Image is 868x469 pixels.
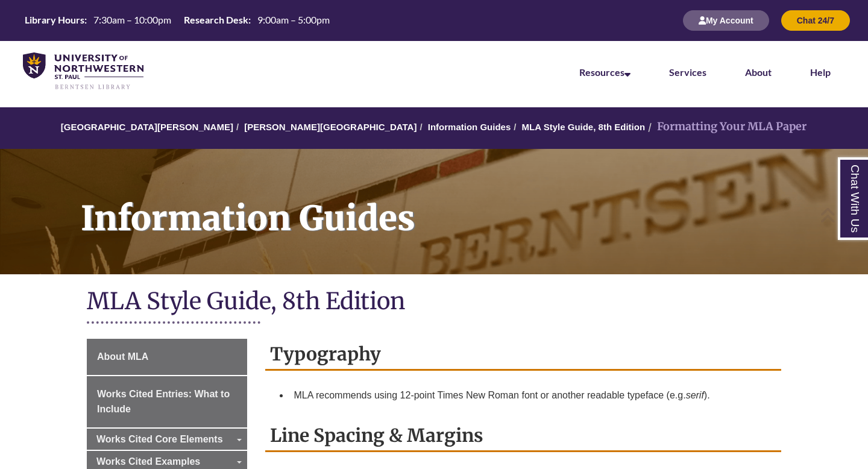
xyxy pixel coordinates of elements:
[20,13,335,27] table: Hours Today
[87,429,247,450] a: Works Cited Core Elements
[97,389,230,415] span: Works Cited Entries: What to Include
[93,14,171,25] span: 7:30am – 10:00pm
[87,339,247,375] a: About MLA
[68,149,868,259] h1: Information Guides
[669,66,706,78] a: Services
[781,15,850,25] a: Chat 24/7
[87,376,247,427] a: Works Cited Entries: What to Include
[810,66,831,78] a: Help
[289,383,777,408] li: MLA recommends using 12-point Times New Roman font or another readable typeface (e.g. ).
[20,13,89,27] th: Library Hours:
[781,10,850,31] button: Chat 24/7
[179,13,253,27] th: Research Desk:
[97,351,148,362] span: About MLA
[683,15,769,25] a: My Account
[683,10,769,31] button: My Account
[820,207,865,223] a: Back to Top
[265,339,782,371] h2: Typography
[645,118,807,136] li: Formatting Your MLA Paper
[96,456,200,467] span: Works Cited Examples
[686,390,704,400] em: serif
[265,420,782,452] h2: Line Spacing & Margins
[745,66,772,78] a: About
[87,286,781,318] h1: MLA Style Guide, 8th Edition
[522,122,645,132] a: MLA Style Guide, 8th Edition
[61,122,233,132] a: [GEOGRAPHIC_DATA][PERSON_NAME]
[244,122,417,132] a: [PERSON_NAME][GEOGRAPHIC_DATA]
[428,122,511,132] a: Information Guides
[20,13,335,28] a: Hours Today
[23,52,143,90] img: UNWSP Library Logo
[579,66,631,78] a: Resources
[257,14,330,25] span: 9:00am – 5:00pm
[96,434,223,444] span: Works Cited Core Elements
